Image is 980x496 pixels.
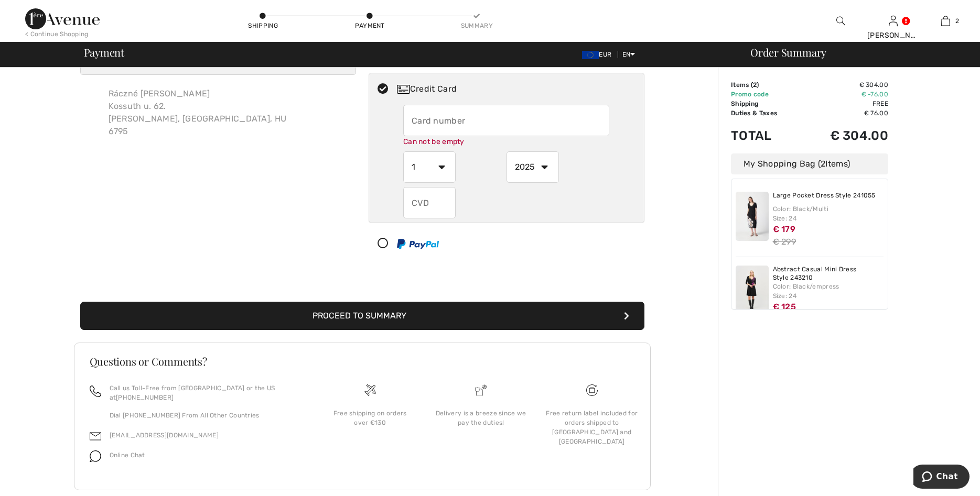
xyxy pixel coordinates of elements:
[403,187,456,218] input: CVD
[801,99,888,108] td: Free
[773,224,796,234] span: € 179
[586,384,598,396] img: Free shipping on orders over &#8364;130
[913,465,970,491] iframe: Opens a widget where you can chat to one of our agents
[84,47,124,58] span: Payment
[731,153,888,174] div: My Shopping Bag ( Items)
[582,51,616,58] span: EUR
[582,51,599,59] img: Euro
[955,16,959,26] span: 2
[773,282,884,301] div: Color: Black/empress Size: 24
[736,192,769,241] img: Large Pocket Dress Style 241055
[731,99,801,108] td: Shipping
[25,8,100,29] img: 1ère Avenue
[801,108,888,118] td: € 76.00
[773,266,884,282] a: Abstract Casual Mini Dress Style 243210
[403,136,609,147] div: Can not be empty
[110,451,145,459] span: Online Chat
[323,409,417,427] div: Free shipping on orders over €130
[821,159,825,169] span: 2
[753,81,757,89] span: 2
[867,30,919,41] div: [PERSON_NAME]
[475,384,487,396] img: Delivery is a breeze since we pay the duties!
[736,266,769,315] img: Abstract Casual Mini Dress Style 243210
[397,239,439,249] img: PayPal
[941,15,950,27] img: My Bag
[801,118,888,153] td: € 304.00
[364,384,376,396] img: Free shipping on orders over &#8364;130
[773,237,796,247] s: € 299
[889,15,898,27] img: My Info
[836,15,845,27] img: search the website
[80,302,644,330] button: Proceed to Summary
[90,450,101,462] img: chat
[247,21,279,30] div: Shipping
[773,192,876,200] a: Large Pocket Dress Style 241055
[731,108,801,118] td: Duties & Taxes
[545,409,639,446] div: Free return label included for orders shipped to [GEOGRAPHIC_DATA] and [GEOGRAPHIC_DATA]
[90,431,101,442] img: email
[116,394,174,401] a: [PHONE_NUMBER]
[731,80,801,90] td: Items ( )
[801,90,888,99] td: € -76.00
[110,432,219,439] a: [EMAIL_ADDRESS][DOMAIN_NAME]
[397,83,637,95] div: Credit Card
[738,47,974,58] div: Order Summary
[889,16,898,26] a: Sign In
[90,356,635,367] h3: Questions or Comments?
[773,204,884,223] div: Color: Black/Multi Size: 24
[25,29,89,39] div: < Continue Shopping
[434,409,528,427] div: Delivery is a breeze since we pay the duties!
[403,105,609,136] input: Card number
[920,15,971,27] a: 2
[622,51,636,58] span: EN
[110,383,302,402] p: Call us Toll-Free from [GEOGRAPHIC_DATA] or the US at
[100,79,295,146] div: Ráczné [PERSON_NAME] Kossuth u. 62. [PERSON_NAME], [GEOGRAPHIC_DATA], HU 6795
[397,85,410,94] img: Credit Card
[773,302,796,312] span: € 125
[354,21,385,30] div: Payment
[461,21,492,30] div: Summary
[90,385,101,397] img: call
[110,411,302,420] p: Dial [PHONE_NUMBER] From All Other Countries
[731,118,801,153] td: Total
[731,90,801,99] td: Promo code
[801,80,888,90] td: € 304.00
